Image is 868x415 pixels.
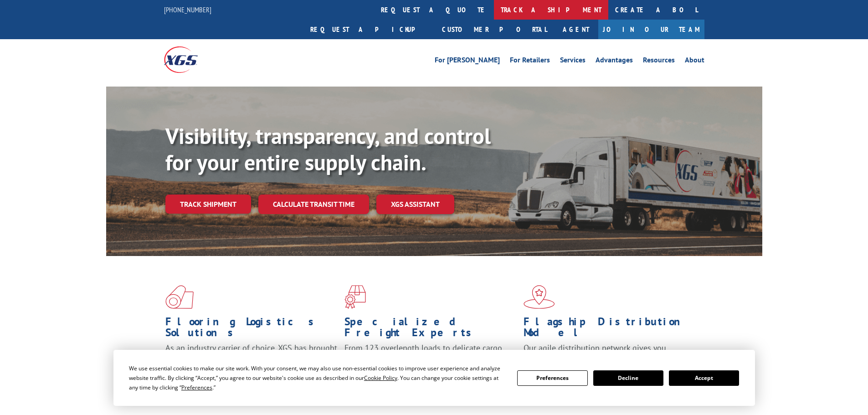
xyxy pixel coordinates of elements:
span: Our agile distribution network gives you nationwide inventory management on demand. [524,343,691,364]
h1: Flooring Logistics Solutions [165,316,338,343]
a: Join Our Team [598,20,704,39]
p: From 123 overlength loads to delicate cargo, our experienced staff knows the best way to move you... [344,343,517,383]
img: xgs-icon-focused-on-flooring-red [344,285,366,309]
button: Preferences [517,370,587,386]
a: [PHONE_NUMBER] [164,5,211,14]
a: Resources [643,56,675,67]
span: Preferences [181,384,212,391]
h1: Specialized Freight Experts [344,316,517,343]
a: Customer Portal [435,20,554,39]
a: XGS ASSISTANT [376,195,454,214]
a: Services [560,56,586,67]
a: For Retailers [510,56,550,67]
h1: Flagship Distribution Model [524,316,696,343]
b: Visibility, transparency, and control for your entire supply chain. [165,122,491,176]
img: xgs-icon-total-supply-chain-intelligence-red [165,285,194,309]
img: xgs-icon-flagship-distribution-model-red [524,285,555,309]
button: Accept [669,370,739,386]
button: Decline [593,370,663,386]
a: Track shipment [165,195,251,214]
span: Cookie Policy [364,374,397,382]
span: As an industry carrier of choice, XGS has brought innovation and dedication to flooring logistics... [165,343,337,375]
a: Advantages [596,56,633,67]
a: Agent [554,20,598,39]
div: We use essential cookies to make our site work. With your consent, we may also use non-essential ... [129,364,506,392]
a: About [685,56,704,67]
div: Cookie Consent Prompt [113,350,755,406]
a: Calculate transit time [258,195,369,214]
a: Request a pickup [303,20,435,39]
a: For [PERSON_NAME] [435,56,500,67]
